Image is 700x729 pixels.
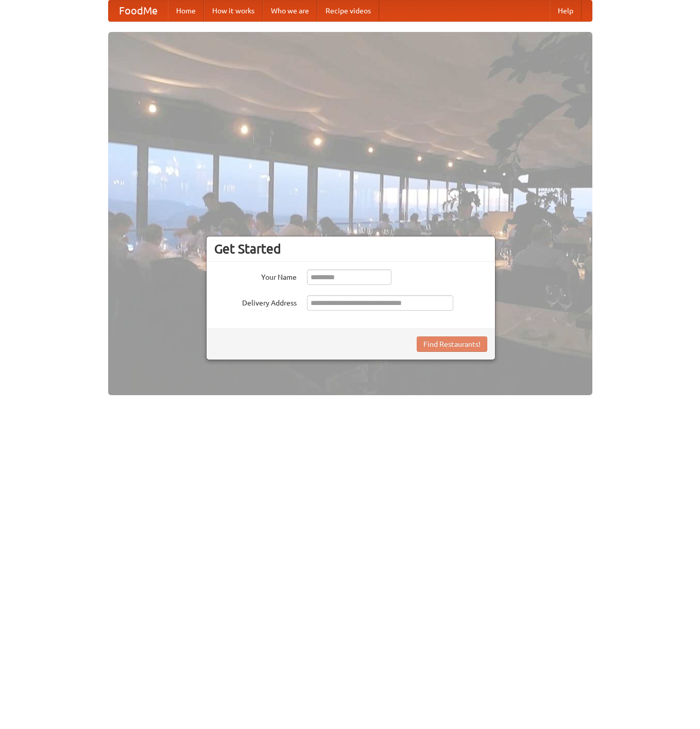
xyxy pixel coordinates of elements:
[317,1,379,21] a: Recipe videos
[214,241,487,257] h3: Get Started
[214,295,297,308] label: Delivery Address
[263,1,317,21] a: Who we are
[168,1,204,21] a: Home
[417,336,487,352] button: Find Restaurants!
[550,1,582,21] a: Help
[214,269,297,282] label: Your Name
[204,1,263,21] a: How it works
[109,1,168,21] a: FoodMe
